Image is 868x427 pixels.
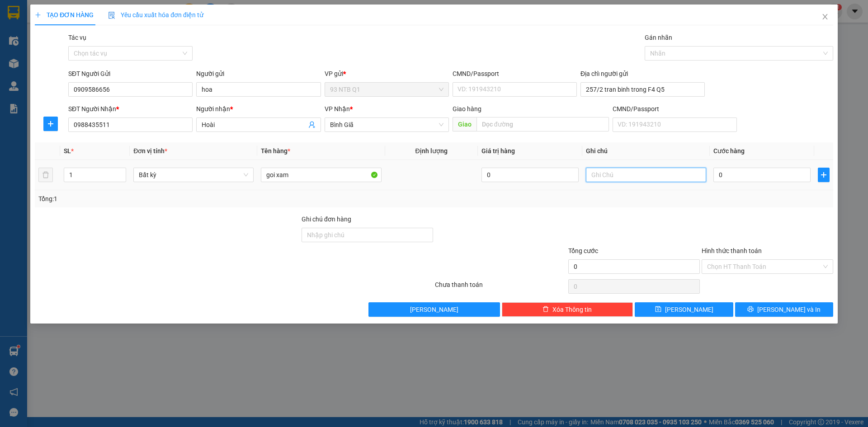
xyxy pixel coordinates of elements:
[325,105,350,113] span: VP Nhận
[821,13,829,20] span: close
[735,302,833,317] button: printer[PERSON_NAME] và In
[38,194,335,204] div: Tổng: 1
[645,34,672,41] label: Gán nhãn
[580,69,705,79] div: Địa chỉ người gửi
[302,216,351,223] label: Ghi chú đơn hàng
[35,11,94,19] span: TẠO ĐƠN HÀNG
[502,302,633,317] button: deleteXóa Thông tin
[415,147,448,155] span: Định lượng
[702,247,762,254] label: Hình thức thanh toán
[330,118,443,131] span: Bình Giã
[8,42,86,64] div: 371/42 truong chinh tan binh
[410,305,458,314] span: [PERSON_NAME]
[93,9,114,18] span: Nhận:
[44,120,57,127] span: plus
[38,168,53,182] button: delete
[434,280,567,296] div: Chưa thanh toán
[818,168,830,182] button: plus
[196,104,321,114] div: Người nhận
[261,168,381,182] input: VD: Bàn, Ghế
[580,82,705,97] input: Địa chỉ của người gửi
[476,117,609,131] input: Dọc đường
[308,121,316,128] span: user-add
[68,69,193,79] div: SĐT Người Gửi
[8,8,86,19] div: 93 NTB Q1
[43,117,58,131] button: plus
[68,34,86,41] label: Tác vụ
[542,306,549,313] span: delete
[818,171,829,178] span: plus
[325,69,449,79] div: VP gửi
[8,19,86,29] div: thang0937860895
[453,117,476,131] span: Giao
[582,142,710,160] th: Ghi chú
[481,168,579,182] input: 0
[757,305,821,314] span: [PERSON_NAME] và In
[196,69,321,79] div: Người gửi
[93,8,156,19] div: Bình Giã
[713,147,745,155] span: Cước hàng
[586,168,706,182] input: Ghi Chú
[368,302,500,317] button: [PERSON_NAME]
[68,104,193,114] div: SĐT Người Nhận
[552,305,592,314] span: Xóa Thông tin
[133,147,167,155] span: Đơn vị tính
[302,228,433,242] input: Ghi chú đơn hàng
[64,147,71,155] span: SL
[139,168,248,182] span: Bất kỳ
[481,147,515,155] span: Giá trị hàng
[261,147,290,155] span: Tên hàng
[35,12,41,18] span: plus
[108,12,115,19] img: icon
[93,29,156,42] div: 0937860895
[655,306,661,313] span: save
[635,302,733,317] button: save[PERSON_NAME]
[93,19,156,29] div: tram
[812,5,838,30] button: Close
[453,105,481,113] span: Giao hàng
[453,69,577,79] div: CMND/Passport
[613,104,737,114] div: CMND/Passport
[8,9,22,18] span: Gửi:
[665,305,713,314] span: [PERSON_NAME]
[8,29,86,42] div: 0901127842
[747,306,754,313] span: printer
[108,11,203,19] span: Yêu cầu xuất hóa đơn điện tử
[330,83,443,96] span: 93 NTB Q1
[568,247,598,254] span: Tổng cước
